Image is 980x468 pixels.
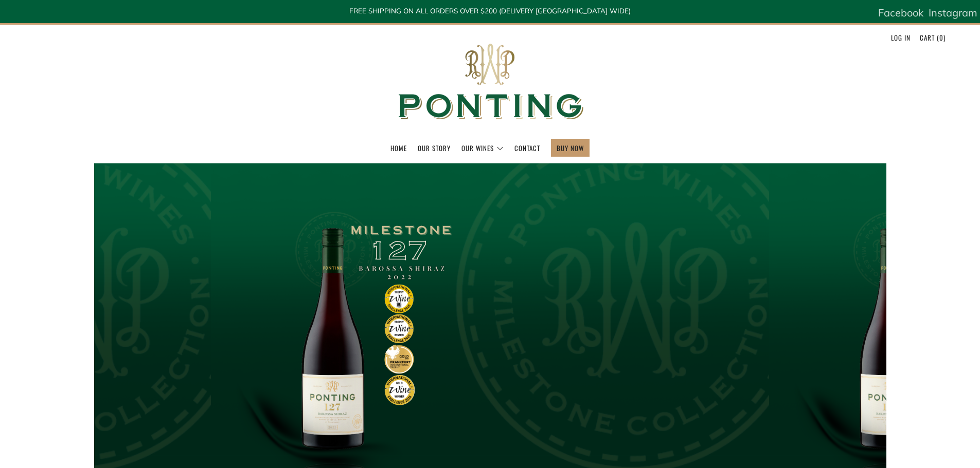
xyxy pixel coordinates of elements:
span: 0 [939,32,943,43]
a: Cart (0) [920,29,946,46]
a: Contact [514,140,540,156]
span: Facebook [878,6,923,19]
a: Our Story [418,140,451,156]
a: Our Wines [461,140,504,156]
a: Home [390,140,407,156]
a: Facebook [878,3,923,23]
img: Ponting Wines [387,25,593,139]
span: Instagram [929,6,977,19]
a: BUY NOW [557,140,584,156]
a: Log in [891,29,911,46]
a: Instagram [929,3,977,23]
